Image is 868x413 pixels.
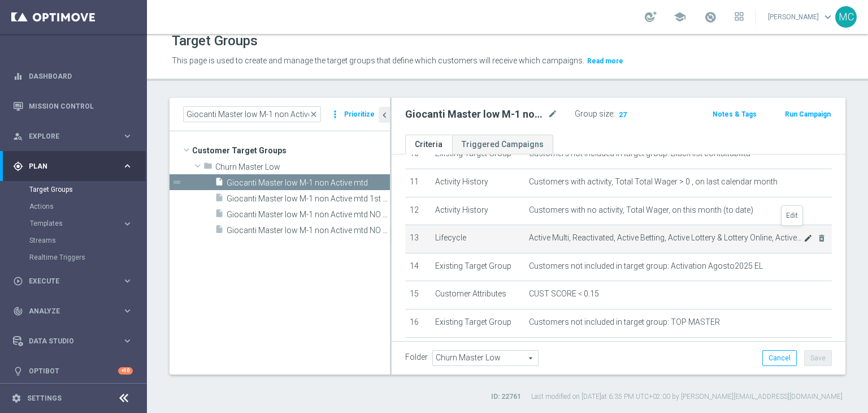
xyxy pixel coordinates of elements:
[762,350,797,366] button: Cancel
[29,61,133,91] a: Dashboard
[12,277,133,286] div: play_circle_outline Execute keyboard_arrow_right
[122,306,133,316] i: keyboard_arrow_right
[122,161,133,171] i: keyboard_arrow_right
[767,8,835,25] a: [PERSON_NAME]keyboard_arrow_down
[329,106,341,122] i: more_vert
[711,108,758,121] button: Notes & Tags
[29,356,118,386] a: Optibot
[227,210,390,220] span: Giocanti Master low M-1 non Active mtd NO NWL
[29,236,118,245] a: Streams
[529,205,753,215] span: Customers with no activity, Total Wager, on this month (to date)
[452,135,553,154] a: Triggered Campaigns
[405,141,431,169] td: 10
[613,109,615,119] label: :
[575,109,613,119] label: Group size
[822,11,834,23] span: keyboard_arrow_down
[29,219,133,228] button: Templates keyboard_arrow_right
[405,352,428,362] label: Folder
[804,350,832,366] button: Save
[29,91,133,121] a: Mission Control
[122,335,133,346] i: keyboard_arrow_right
[172,56,584,65] span: This page is used to create and manage the target groups that define which customers will receive...
[13,71,23,81] i: equalizer
[405,169,431,197] td: 11
[431,141,524,169] td: Existing Target Group
[13,306,23,316] i: track_changes
[122,276,133,286] i: keyboard_arrow_right
[431,281,524,309] td: Customer Attributes
[215,209,224,222] i: insert_drive_file
[379,110,390,121] i: chevron_left
[29,181,146,198] div: Target Groups
[12,132,133,141] button: person_search Explore keyboard_arrow_right
[27,395,62,402] a: Settings
[674,11,686,23] span: school
[13,61,133,91] div: Dashboard
[29,133,122,140] span: Explore
[529,177,778,187] span: Customers with activity, Total Total Wager > 0 , on last calendar month
[431,253,524,281] td: Existing Target Group
[12,72,133,81] button: equalizer Dashboard
[13,276,122,286] div: Execute
[215,193,224,206] i: insert_drive_file
[192,143,390,158] span: Customer Target Groups
[405,135,452,154] a: Criteria
[227,194,390,204] span: Giocanti Master low M-1 non Active mtd 1st Slot
[529,261,763,271] span: Customers not included in target group: Activation Agosto2025 EL
[29,308,122,315] span: Analyze
[13,131,122,141] div: Explore
[29,163,122,170] span: Plan
[203,161,212,174] i: folder
[379,107,390,123] button: chevron_left
[12,102,133,111] button: Mission Control
[122,131,133,141] i: keyboard_arrow_right
[529,317,720,327] span: Customers not included in target group: TOP MASTER
[12,307,133,316] button: track_changes Analyze keyboard_arrow_right
[405,281,431,309] td: 15
[405,309,431,337] td: 16
[431,225,524,253] td: Lifecycle
[13,336,122,346] div: Data Studio
[13,131,23,141] i: person_search
[548,107,558,121] i: mode_edit
[431,309,524,337] td: Existing Target Group
[13,91,133,121] div: Mission Control
[405,107,545,121] h2: Giocanti Master low M-1 non Active mtd
[817,234,826,243] i: delete_forever
[29,278,122,285] span: Execute
[618,110,628,121] span: 27
[29,202,118,211] a: Actions
[531,392,843,402] label: Last modified on [DATE] at 6:35 PM UTC+02:00 by [PERSON_NAME][EMAIL_ADDRESS][DOMAIN_NAME]
[12,367,133,376] button: lightbulb Optibot +10
[29,249,146,266] div: Realtime Triggers
[529,233,803,243] span: Active Multi, Reactivated, Active Betting, Active Lottery & Lottery Online, Active Casino, Active...
[215,225,224,238] i: insert_drive_file
[529,289,599,299] span: CUST SCORE < 0.15
[13,276,23,286] i: play_circle_outline
[13,161,23,171] i: gps_fixed
[30,220,122,227] div: Templates
[122,218,133,229] i: keyboard_arrow_right
[215,177,224,190] i: insert_drive_file
[183,106,321,122] input: Quick find group or folder
[29,185,118,194] a: Target Groups
[11,393,21,403] i: settings
[118,367,133,375] div: +10
[12,162,133,171] button: gps_fixed Plan keyboard_arrow_right
[13,356,133,386] div: Optibot
[431,197,524,225] td: Activity History
[13,366,23,376] i: lightbulb
[804,234,813,243] i: mode_edit
[12,337,133,346] button: Data Studio keyboard_arrow_right
[227,226,390,235] span: Giocanti Master low M-1 non Active mtd NO SLOT
[405,225,431,253] td: 13
[29,198,146,215] div: Actions
[172,33,258,49] h1: Target Groups
[29,215,146,232] div: Templates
